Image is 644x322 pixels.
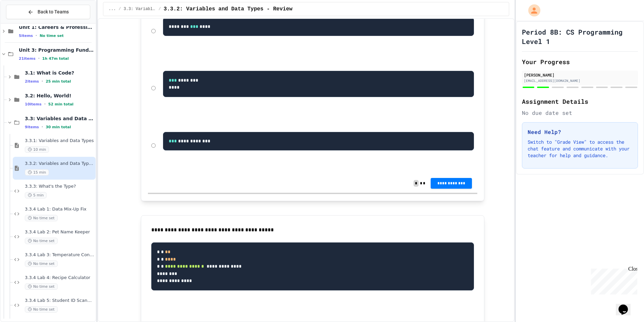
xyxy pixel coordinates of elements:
[19,24,94,30] span: Unit 1: Careers & Professionalism
[6,5,90,19] button: Back to Teams
[164,5,292,13] span: 3.3.2: Variables and Data Types - Review
[19,47,94,53] span: Unit 3: Programming Fundamentals
[616,295,637,315] iframe: chat widget
[25,238,58,244] span: No time set
[522,109,638,117] div: No due date set
[522,57,638,66] h2: Your Progress
[48,102,73,106] span: 52 min total
[46,79,71,84] span: 25 min total
[25,79,39,84] span: 2 items
[25,252,94,258] span: 3.3.4 Lab 3: Temperature Converter
[3,3,46,43] div: Chat with us now!Close
[528,128,632,136] h3: Need Help?
[524,78,636,83] div: [EMAIL_ADDRESS][DOMAIN_NAME]
[25,306,58,313] span: No time set
[25,229,94,235] span: 3.3.4 Lab 2: Pet Name Keeper
[588,266,637,294] iframe: chat widget
[25,283,58,290] span: No time set
[25,206,94,212] span: 3.3.4 Lab 1: Data Mix-Up Fix
[528,139,632,159] p: Switch to "Grade View" to access the chat feature and communicate with your teacher for help and ...
[19,34,33,38] span: 5 items
[522,97,638,106] h2: Assignment Details
[25,184,94,189] span: 3.3.3: What's the Type?
[38,8,69,15] span: Back to Teams
[25,298,94,304] span: 3.3.4 Lab 5: Student ID Scanner
[524,72,636,78] div: [PERSON_NAME]
[159,6,161,12] span: /
[25,275,94,281] span: 3.3.4 Lab 4: Recipe Calculator
[521,3,542,18] div: My Account
[44,101,46,107] span: •
[46,125,71,129] span: 30 min total
[25,169,49,176] span: 15 min
[25,70,94,76] span: 3.1: What is Code?
[25,102,42,106] span: 10 items
[25,192,47,198] span: 5 min
[25,215,58,221] span: No time set
[36,33,37,38] span: •
[42,79,43,84] span: •
[522,27,638,46] h1: Period 8B: CS Programming Level 1
[38,56,40,61] span: •
[25,116,94,122] span: 3.3: Variables and Data Types
[109,6,116,12] span: ...
[25,138,94,144] span: 3.3.1: Variables and Data Types
[42,56,69,61] span: 1h 47m total
[25,125,39,129] span: 9 items
[25,161,94,167] span: 3.3.2: Variables and Data Types - Review
[25,93,94,99] span: 3.2: Hello, World!
[25,146,49,153] span: 10 min
[40,34,64,38] span: No time set
[25,261,58,267] span: No time set
[19,56,36,61] span: 21 items
[118,6,121,12] span: /
[124,6,156,12] span: 3.3: Variables and Data Types
[42,124,43,130] span: •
